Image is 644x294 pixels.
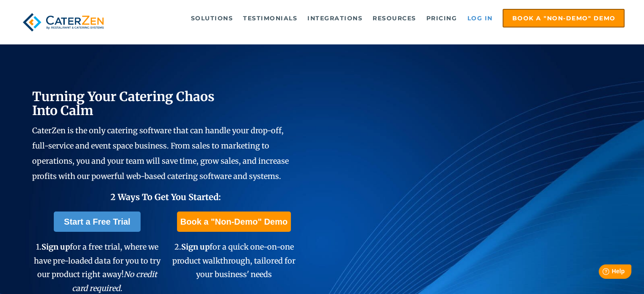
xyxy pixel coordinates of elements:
[503,9,625,27] a: Book a "Non-Demo" Demo
[239,10,301,27] a: Testimonials
[187,10,238,27] a: Solutions
[172,242,296,279] span: 2. for a quick one-on-one product walkthrough, tailored for your business' needs
[422,10,462,27] a: Pricing
[368,10,420,27] a: Resources
[110,192,221,202] span: 2 Ways To Get You Started:
[54,212,141,232] a: Start a Free Trial
[32,88,215,118] span: Turning Your Catering Chaos Into Calm
[303,10,367,27] a: Integrations
[32,126,289,181] span: CaterZen is the only catering software that can handle your drop-off, full-service and event spac...
[123,9,625,27] div: Navigation Menu
[34,242,160,293] span: 1. for a free trial, where we have pre-loaded data for you to try our product right away!
[569,261,635,285] iframe: Help widget launcher
[177,212,291,232] a: Book a "Non-Demo" Demo
[181,242,209,252] span: Sign up
[41,242,70,252] span: Sign up
[72,269,157,293] em: No credit card required.
[19,9,108,36] img: caterzen
[463,10,497,27] a: Log in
